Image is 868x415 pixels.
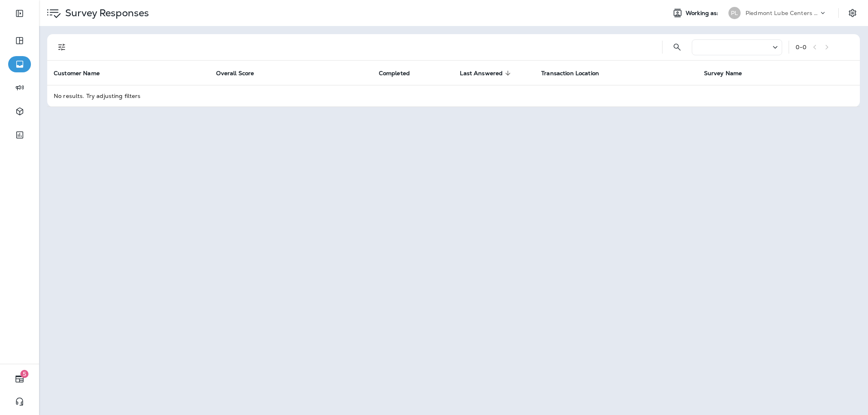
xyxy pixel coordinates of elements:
button: 5 [8,371,31,387]
span: Overall Score [216,70,265,77]
td: No results. Try adjusting filters [47,85,860,106]
span: Working as: [686,10,720,17]
span: Completed [379,70,420,77]
div: PL [728,7,741,19]
div: 0 - 0 [796,44,807,50]
span: Last Answered [460,70,503,77]
span: Customer Name [54,70,110,77]
span: Survey Name [704,70,742,77]
span: Transaction Location [541,70,610,77]
p: Survey Responses [62,7,149,19]
p: Piedmont Lube Centers LLC [746,10,819,16]
span: Overall Score [216,70,254,77]
span: Last Answered [460,70,513,77]
span: Transaction Location [541,70,599,77]
span: 5 [20,370,28,378]
button: Search Survey Responses [669,39,685,55]
span: Customer Name [54,70,100,77]
span: Completed [379,70,410,77]
button: Filters [54,39,70,55]
button: Expand Sidebar [8,5,31,22]
span: Survey Name [704,70,753,77]
button: Settings [845,6,860,20]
